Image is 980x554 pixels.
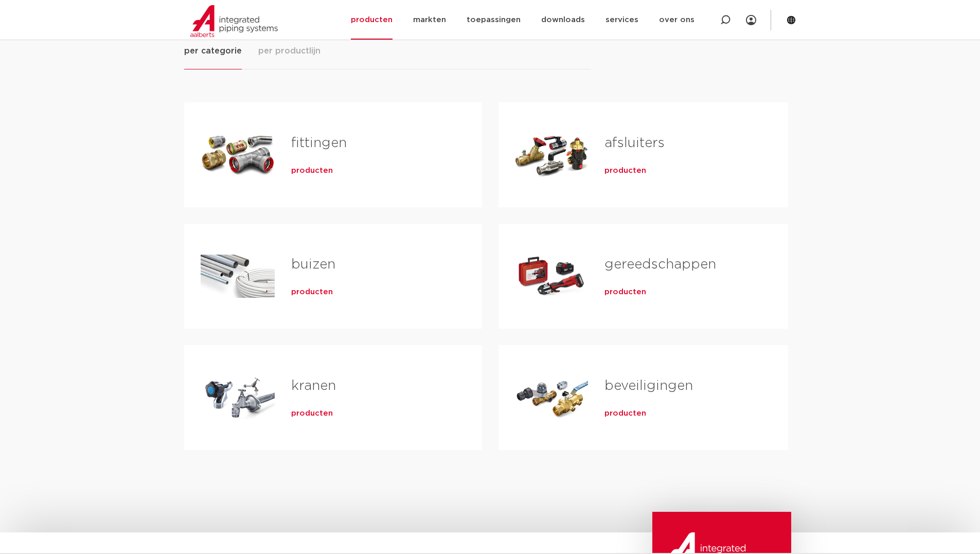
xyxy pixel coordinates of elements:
[604,287,646,297] a: producten
[258,45,320,57] span: per productlijn
[184,45,242,57] span: per categorie
[604,379,693,392] a: beveiligingen
[291,258,335,271] a: buizen
[291,136,347,150] a: fittingen
[291,287,333,297] a: producten
[291,379,336,392] a: kranen
[291,408,333,419] a: producten
[291,166,333,176] a: producten
[604,258,716,271] a: gereedschappen
[184,44,796,467] div: Tabs. Open items met enter of spatie, sluit af met escape en navigeer met de pijltoetsen.
[604,408,646,419] a: producten
[604,166,646,176] a: producten
[604,136,665,150] a: afsluiters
